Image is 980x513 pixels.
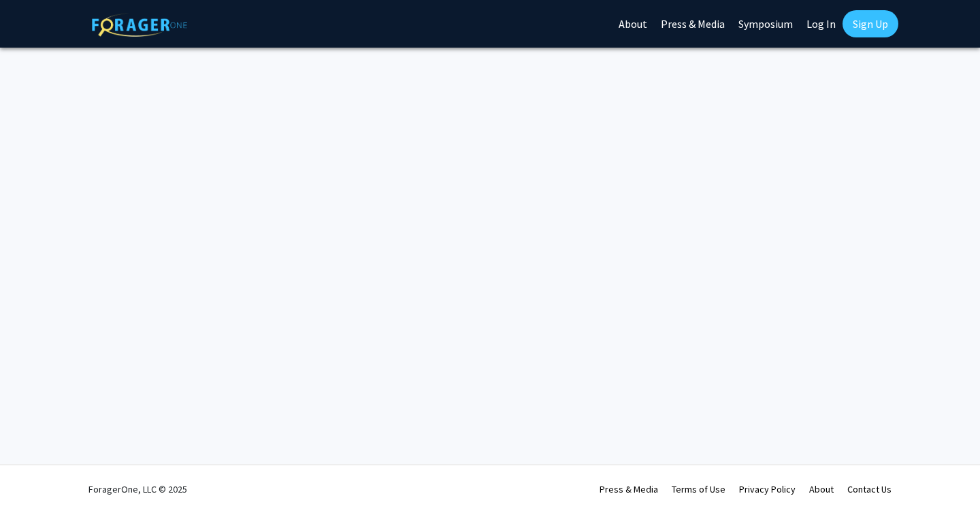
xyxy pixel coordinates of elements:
a: Privacy Policy [739,483,796,495]
a: Sign Up [843,10,898,37]
img: ForagerOne Logo [92,13,187,37]
a: Contact Us [847,483,892,495]
a: Press & Media [600,483,658,495]
a: Terms of Use [672,483,725,495]
div: ForagerOne, LLC © 2025 [88,465,187,513]
a: About [809,483,834,495]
